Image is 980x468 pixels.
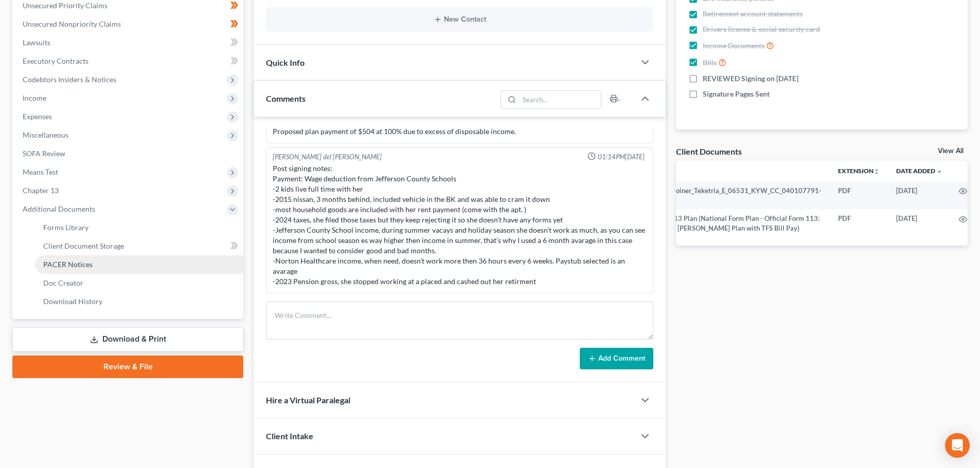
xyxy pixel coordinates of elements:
[830,209,888,237] td: PDF
[23,112,52,121] span: Expenses
[640,209,830,237] td: Chapter 13 Plan (National Form Plan - Official Form 113: Farmer & [PERSON_NAME] Plan with TFS Bil...
[14,144,243,163] a: SOFA Review
[43,241,124,250] span: Client Document Storage
[266,395,350,405] span: Hire a Virtual Paralegal
[23,1,108,10] span: Unsecured Priority Claims
[35,274,243,292] a: Doc Creator
[703,58,717,68] span: Bills
[23,20,121,28] span: Unsecured Nonpriority Claims
[703,73,798,84] span: REVIEWED Signing on [DATE]
[35,292,243,311] a: Download History
[266,93,306,103] span: Comments
[676,146,742,157] div: Client Documents
[12,355,243,378] a: Review & File
[703,24,820,34] span: Drivers license & social security card
[703,9,803,19] span: Retirement account statements
[14,15,243,33] a: Unsecured Nonpriority Claims
[273,163,647,287] div: Post signing notes: Payment: Wage deduction from Jefferson County Schools -2 kids live full time ...
[703,89,770,99] span: Signature Pages Sent
[43,260,93,269] span: PACER Notices
[43,278,83,287] span: Doc Creator
[580,348,653,369] button: Add Comment
[23,75,116,84] span: Codebtors Insiders & Notices
[888,181,951,210] td: [DATE]
[936,169,942,175] i: expand_more
[14,33,243,52] a: Lawsuits
[520,91,601,108] input: Search...
[23,130,68,139] span: Miscellaneous
[274,15,645,24] button: New Contact
[938,147,964,155] a: View All
[896,167,942,175] a: Date Added expand_more
[23,167,58,176] span: Means Test
[23,93,46,102] span: Income
[874,169,880,175] i: unfold_more
[23,57,88,65] span: Executory Contracts
[888,209,951,237] td: [DATE]
[273,152,382,162] div: [PERSON_NAME] del [PERSON_NAME]
[838,167,880,175] a: Extensionunfold_more
[266,58,305,67] span: Quick Info
[12,327,243,351] a: Download & Print
[35,255,243,274] a: PACER Notices
[14,52,243,70] a: Executory Contracts
[35,218,243,237] a: Forms Library
[23,149,65,158] span: SOFA Review
[830,181,888,210] td: PDF
[35,237,243,255] a: Client Document Storage
[945,433,970,458] div: Open Intercom Messenger
[43,297,102,306] span: Download History
[23,204,95,213] span: Additional Documents
[23,38,50,47] span: Lawsuits
[640,181,830,210] td: 202509Joiner_Teketria_E_06531_KYW_CC_040107791-pdf
[703,41,764,51] span: Income Documents
[23,186,59,195] span: Chapter 13
[598,152,645,162] span: 01:14PM[DATE]
[266,431,313,441] span: Client Intake
[43,223,88,232] span: Forms Library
